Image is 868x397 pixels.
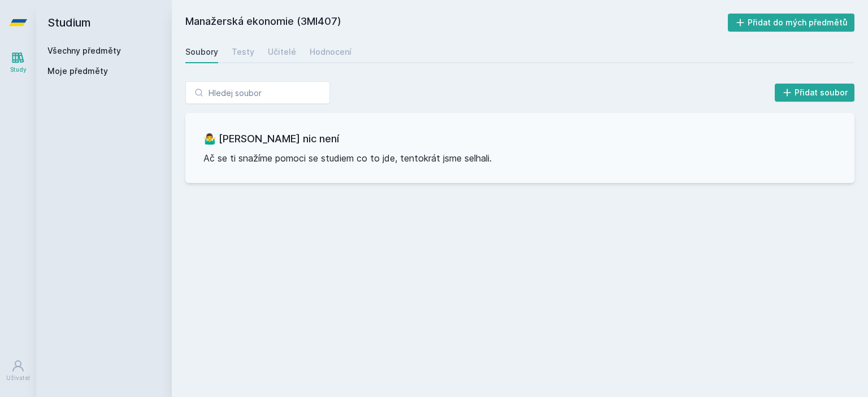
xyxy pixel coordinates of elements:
[185,46,218,58] div: Soubory
[232,46,254,58] div: Testy
[2,45,34,80] a: Study
[268,46,296,58] div: Učitelé
[728,14,855,32] button: Přidat do mých předmětů
[185,41,218,63] a: Soubory
[185,81,330,104] input: Hledej soubor
[2,354,34,388] a: Uživatel
[232,41,254,63] a: Testy
[203,131,836,147] h3: 🤷‍♂️ [PERSON_NAME] nic není
[310,41,351,63] a: Hodnocení
[6,374,30,382] div: Uživatel
[775,84,855,102] button: Přidat soubor
[185,14,728,32] h2: Manažerská ekonomie (3MI407)
[47,66,108,77] span: Moje předměty
[268,41,296,63] a: Učitelé
[310,46,351,58] div: Hodnocení
[203,151,836,165] p: Ač se ti snažíme pomoci se studiem co to jde, tentokrát jsme selhali.
[47,46,121,55] a: Všechny předměty
[10,66,27,74] div: Study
